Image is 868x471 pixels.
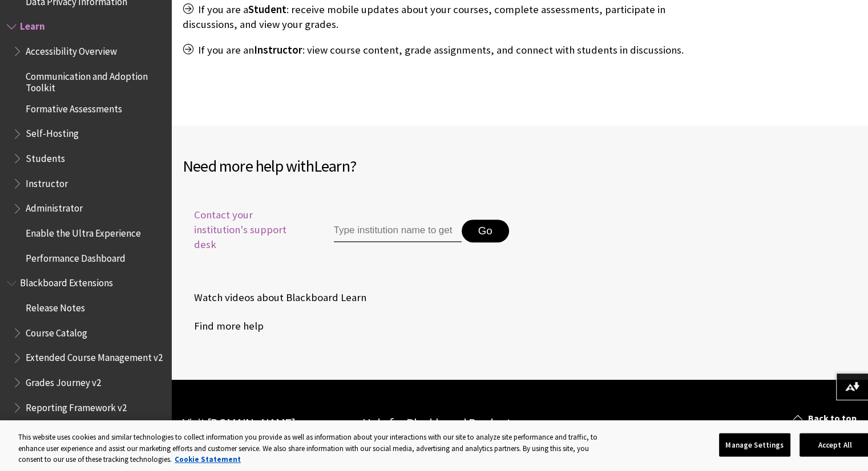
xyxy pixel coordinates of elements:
span: Blackboard Extensions [20,274,113,289]
span: Instructor [254,43,302,56]
span: Extended Course Management v2 [26,348,163,364]
span: Performance Dashboard [26,249,126,264]
span: Release Notes [26,298,85,314]
span: Grades Journey v2 [26,373,101,388]
span: Reporting Framework v2 [26,398,127,413]
a: Visit [DOMAIN_NAME] [183,415,295,432]
a: Back to top [785,408,868,429]
span: Enable the Ultra Experience [26,224,141,239]
button: Go [462,220,509,242]
span: Instructor [26,174,68,189]
button: Manage Settings [719,433,790,457]
span: Course Catalog [26,323,87,339]
span: Formative Assessments [26,99,122,115]
span: Administrator [26,199,83,214]
div: This website uses cookies and similar technologies to collect information you provide as well as ... [18,432,608,465]
span: Communication and Adoption Toolkit [26,67,163,94]
h2: Need more help with ? [183,154,520,178]
a: Watch videos about Blackboard Learn [183,289,366,306]
span: Learn [314,156,350,176]
span: Contact your institution's support desk [183,208,308,253]
span: Self-Hosting [26,124,79,140]
span: Students [26,149,65,164]
span: Student [248,3,286,16]
p: If you are an : view course content, grade assignments, and connect with students in discussions. [183,43,688,58]
span: Learn [20,17,45,33]
h2: Help for Blackboard Products [362,414,677,434]
a: More information about your privacy, opens in a new tab [175,454,241,464]
span: Accessibility Overview [26,42,117,57]
a: Contact your institution's support desk [183,208,308,266]
a: Find more help [183,318,264,335]
input: Type institution name to get support [334,220,462,242]
nav: Book outline for Blackboard Learn Help [7,17,164,268]
p: If you are a : receive mobile updates about your courses, complete assessments, participate in di... [183,2,688,32]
